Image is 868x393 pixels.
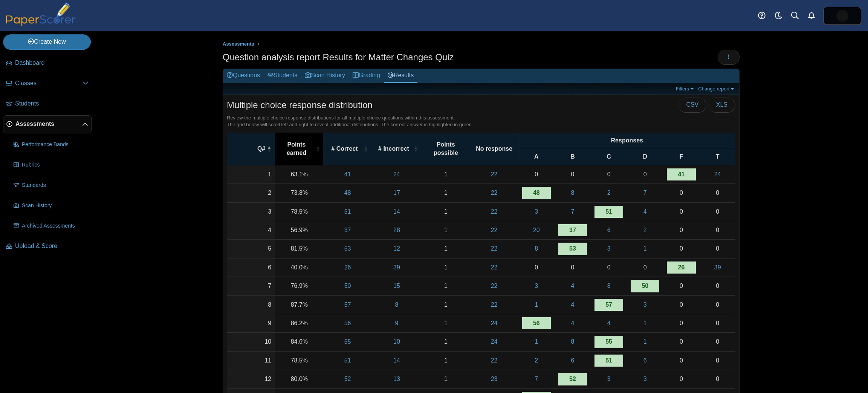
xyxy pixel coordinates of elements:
[558,206,587,218] a: 7
[227,165,275,184] td: 1
[422,352,470,370] td: 1
[803,8,820,24] a: Alerts
[11,217,92,235] a: Archived Assessments
[558,224,587,236] a: 37
[522,263,551,272] div: 0
[327,299,368,311] a: 57
[594,299,623,311] a: 57
[376,280,418,292] a: 15
[227,184,275,202] td: 2
[227,296,275,314] td: 8
[474,336,514,348] a: 24
[667,338,695,346] div: 0
[558,263,587,272] div: 0
[522,224,551,236] a: 20
[327,168,368,180] a: 41
[227,258,275,277] td: 6
[15,242,89,250] span: Upload & Score
[474,187,514,199] a: 22
[674,86,697,92] a: Filters
[327,145,362,153] span: # Correct
[522,280,551,292] a: 3
[15,120,82,128] span: Assessments
[522,317,551,329] a: 56
[227,352,275,370] td: 11
[667,356,695,365] div: 0
[522,206,551,218] a: 3
[667,282,695,290] div: 0
[667,226,695,234] div: 0
[422,258,470,277] td: 1
[15,79,83,87] span: Classes
[327,280,368,292] a: 50
[558,153,587,161] span: B
[422,314,470,333] td: 1
[227,221,275,240] td: 4
[275,184,323,202] td: 73.8%
[267,145,271,153] span: Q# : Activate to invert sorting
[227,240,275,258] td: 5
[275,258,323,277] td: 40.0%
[667,208,695,216] div: 0
[558,280,587,292] a: 4
[227,333,275,351] td: 10
[422,296,470,314] td: 1
[376,373,418,385] a: 13
[594,153,623,161] span: C
[22,161,89,169] span: Rubrics
[703,338,732,346] div: 0
[275,314,323,333] td: 86.2%
[631,299,659,311] a: 3
[227,370,275,388] td: 12
[474,280,514,292] a: 22
[474,145,514,153] span: No response
[227,115,735,128] div: Review the multiple choice response distributions for all multiple choice questions within this a...
[3,34,91,49] a: Create New
[594,187,623,199] a: 2
[558,317,587,329] a: 4
[631,263,659,272] div: 0
[376,206,418,218] a: 14
[275,221,323,240] td: 56.9%
[703,226,732,234] div: 0
[686,101,698,108] span: CSV
[376,261,418,274] a: 39
[558,170,587,179] div: 0
[11,176,92,194] a: Standards
[522,187,551,199] a: 48
[522,243,551,255] a: 8
[327,224,368,236] a: 37
[667,153,695,161] span: F
[301,69,349,83] a: Scan History
[631,153,659,161] span: D
[227,277,275,295] td: 7
[703,153,732,161] span: T
[376,145,412,153] span: # Incorrect
[594,373,623,385] a: 3
[349,69,384,83] a: Grading
[667,189,695,197] div: 0
[364,145,368,153] span: # Correct : Activate to sort
[376,317,418,329] a: 9
[522,136,732,145] span: Responses
[631,224,659,236] a: 2
[384,69,417,83] a: Results
[376,187,418,199] a: 17
[376,168,418,180] a: 24
[474,299,514,311] a: 22
[422,184,470,202] td: 1
[703,375,732,383] div: 0
[703,208,732,216] div: 0
[327,336,368,348] a: 55
[594,243,623,255] a: 3
[3,21,78,27] a: PaperScorer
[474,355,514,367] a: 22
[474,243,514,255] a: 22
[522,299,551,311] a: 1
[474,261,514,274] a: 22
[594,170,623,179] div: 0
[594,263,623,272] div: 0
[11,156,92,174] a: Rubrics
[703,168,732,180] a: 24
[3,75,92,93] a: Classes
